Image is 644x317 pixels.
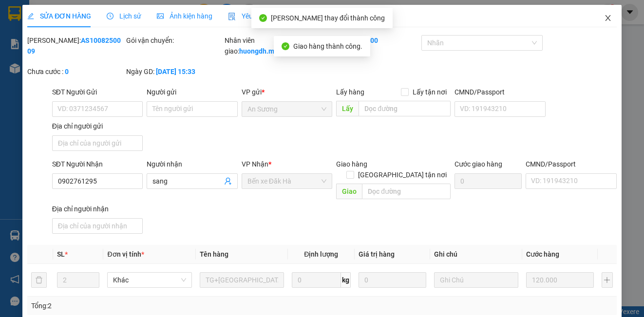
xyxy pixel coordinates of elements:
button: plus [602,272,613,288]
span: Tên hàng [200,250,228,258]
input: Địa chỉ của người nhận [52,218,143,234]
span: Đơn vị tính [107,250,144,258]
span: user-add [224,177,232,185]
input: Địa chỉ của người gửi [52,135,143,151]
input: 0 [359,272,426,288]
div: Gói vận chuyển: [126,35,223,46]
span: SL [57,250,65,258]
span: Bến xe Đăk Hà [247,174,326,188]
div: SĐT Người Nhận [52,159,143,169]
b: [DATE] 15:33 [156,68,195,75]
div: Cước rồi : [323,35,419,46]
input: Dọc đường [359,101,451,116]
div: SĐT Người Gửi [52,87,143,97]
span: An Sương [247,102,326,116]
b: huongdh.minhquoc [239,47,299,55]
span: Lấy tận nơi [409,87,451,97]
button: delete [31,272,47,288]
span: Ảnh kiện hàng [157,12,212,20]
input: VD: Bàn, Ghế [200,272,284,288]
div: CMND/Passport [526,159,616,169]
div: Chưa cước : [27,66,124,77]
span: SỬA ĐƠN HÀNG [27,12,91,20]
span: check-circle [259,14,267,22]
img: icon [228,13,236,20]
div: Địa chỉ người gửi [52,121,143,131]
span: Giao hàng [336,160,367,168]
input: Ghi Chú [434,272,518,288]
span: [PERSON_NAME] thay đổi thành công [271,14,385,22]
div: Địa chỉ người nhận [52,204,143,214]
span: [GEOGRAPHIC_DATA] tận nơi [354,169,451,180]
div: [PERSON_NAME]: [27,35,124,56]
span: close [604,14,612,22]
span: picture [157,13,164,19]
div: Ngày GD: [126,66,223,77]
span: Giao hàng thành công. [293,42,362,50]
span: Lấy hàng [336,88,364,96]
span: Định lượng [304,250,338,258]
span: clock-circle [107,13,114,19]
span: Khác [113,273,186,287]
div: Người nhận [147,159,237,169]
b: 0 [65,68,69,75]
span: VP Nhận [242,160,268,168]
span: Giá trị hàng [359,250,395,258]
label: Cước giao hàng [455,160,502,168]
div: CMND/Passport [455,87,545,97]
span: check-circle [282,42,289,50]
th: Ghi chú [430,245,522,264]
div: Nhân viên giao: [225,35,321,56]
span: Lấy [336,101,359,116]
div: Tổng: 2 [31,300,249,311]
div: Người gửi [147,87,237,97]
div: VP gửi [242,87,332,97]
span: Giao [336,184,362,199]
span: Lịch sử [107,12,141,20]
span: kg [341,272,351,288]
button: Close [594,5,622,32]
span: edit [27,13,34,19]
span: Cước hàng [526,250,559,258]
input: Dọc đường [362,184,451,199]
input: Cước giao hàng [455,173,522,189]
span: Yêu cầu xuất hóa đơn điện tử [228,12,330,20]
input: 0 [526,272,594,288]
